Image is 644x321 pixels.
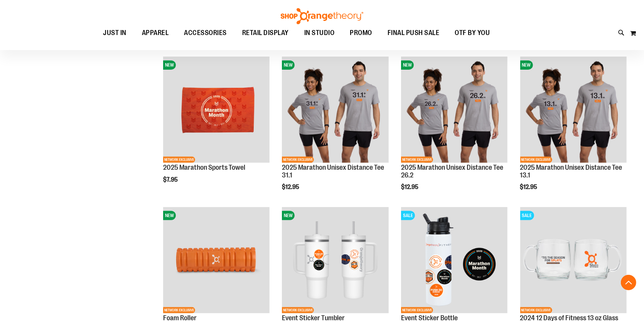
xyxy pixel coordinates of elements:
[163,57,270,164] a: 2025 Marathon Sports TowelNEWNETWORK EXCLUSIVE
[163,157,195,163] span: NETWORK EXCLUSIVE
[520,57,627,164] a: 2025 Marathon Unisex Distance Tee 13.1NEWNETWORK EXCLUSIVE
[401,184,420,191] span: $12.95
[455,24,490,42] span: OTF BY YOU
[142,24,169,42] span: APPAREL
[397,53,511,211] div: product
[520,207,627,314] a: Main image of 2024 12 Days of Fitness 13 oz Glass MugSALENETWORK EXCLUSIVE
[134,24,177,42] a: APPAREL
[163,176,179,183] span: $7.95
[278,53,392,211] div: product
[401,211,415,220] span: SALE
[520,207,627,313] img: Main image of 2024 12 Days of Fitness 13 oz Glass Mug
[520,211,534,220] span: SALE
[516,53,631,211] div: product
[304,24,335,42] span: IN STUDIO
[103,24,127,42] span: JUST IN
[401,57,507,163] img: 2025 Marathon Unisex Distance Tee 26.2
[388,24,440,42] span: FINAL PUSH SALE
[234,24,297,42] a: RETAIL DISPLAY
[280,8,364,24] img: Shop Orangetheory
[242,24,289,42] span: RETAIL DISPLAY
[282,211,295,220] span: NEW
[177,24,235,42] a: ACCESSORIES
[401,164,503,179] a: 2025 Marathon Unisex Distance Tee 26.2
[401,307,433,313] span: NETWORK EXCLUSIVE
[520,57,627,163] img: 2025 Marathon Unisex Distance Tee 13.1
[282,157,314,163] span: NETWORK EXCLUSIVE
[163,164,245,171] a: 2025 Marathon Sports Towel
[401,157,433,163] span: NETWORK EXCLUSIVE
[159,53,273,203] div: product
[401,207,507,314] a: Event Sticker BottleSALENETWORK EXCLUSIVE
[282,307,314,313] span: NETWORK EXCLUSIVE
[297,24,342,42] a: IN STUDIO
[282,57,388,163] img: 2025 Marathon Unisex Distance Tee 31.1
[342,24,380,42] a: PROMO
[282,164,384,179] a: 2025 Marathon Unisex Distance Tee 31.1
[520,157,552,163] span: NETWORK EXCLUSIVE
[163,207,270,314] a: Foam RollerNEWNETWORK EXCLUSIVE
[520,60,533,70] span: NEW
[621,275,636,290] button: Back To Top
[163,60,176,70] span: NEW
[282,207,388,314] a: OTF 40 oz. Sticker TumblerNEWNETWORK EXCLUSIVE
[282,184,300,191] span: $12.95
[447,24,498,42] a: OTF BY YOU
[380,24,447,42] a: FINAL PUSH SALE
[520,307,552,313] span: NETWORK EXCLUSIVE
[163,57,270,163] img: 2025 Marathon Sports Towel
[520,164,622,179] a: 2025 Marathon Unisex Distance Tee 13.1
[163,207,270,313] img: Foam Roller
[520,184,539,191] span: $12.95
[282,57,388,164] a: 2025 Marathon Unisex Distance Tee 31.1NEWNETWORK EXCLUSIVE
[401,57,507,164] a: 2025 Marathon Unisex Distance Tee 26.2NEWNETWORK EXCLUSIVE
[163,211,176,220] span: NEW
[282,60,295,70] span: NEW
[350,24,373,42] span: PROMO
[401,207,507,313] img: Event Sticker Bottle
[184,24,227,42] span: ACCESSORIES
[282,207,388,313] img: OTF 40 oz. Sticker Tumbler
[163,307,195,313] span: NETWORK EXCLUSIVE
[96,24,135,42] a: JUST IN
[401,60,414,70] span: NEW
